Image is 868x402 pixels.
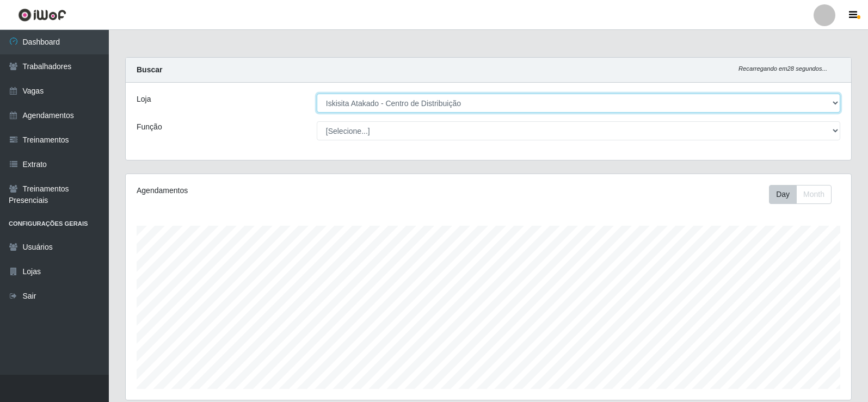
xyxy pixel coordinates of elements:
strong: Buscar [137,65,162,74]
div: Agendamentos [137,185,420,196]
label: Loja [137,94,151,105]
div: First group [769,185,832,204]
button: Day [769,185,797,204]
label: Função [137,121,162,133]
i: Recarregando em 28 segundos... [738,65,827,72]
img: CoreUI Logo [18,8,66,22]
div: Toolbar with button groups [769,185,840,204]
button: Month [796,185,832,204]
